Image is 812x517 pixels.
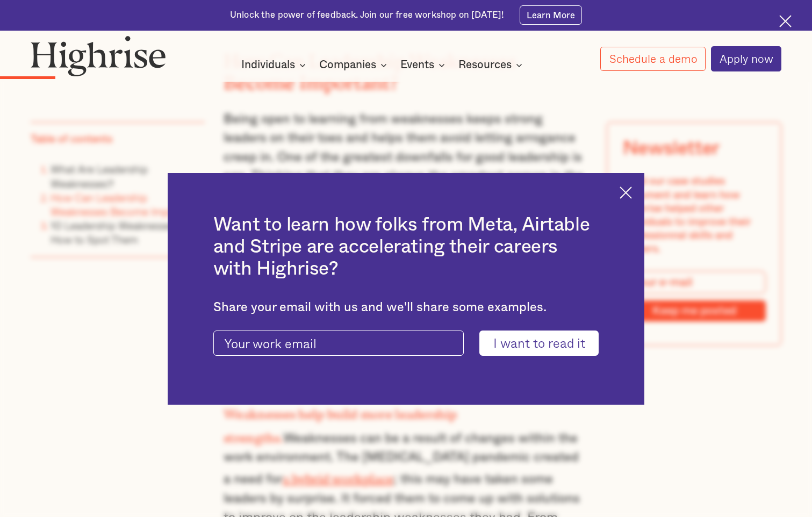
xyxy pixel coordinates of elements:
[241,59,309,71] div: Individuals
[779,15,792,27] img: Cross icon
[31,35,167,76] img: Highrise logo
[479,331,599,356] input: I want to read it
[319,59,376,71] div: Companies
[400,59,448,71] div: Events
[213,331,599,356] form: current-ascender-blog-article-modal-form
[458,59,526,71] div: Resources
[213,300,599,315] div: Share your email with us and we'll share some examples.
[241,59,295,71] div: Individuals
[711,46,782,71] a: Apply now
[230,9,504,21] div: Unlock the power of feedback. Join our free workshop on [DATE]!
[520,5,583,25] a: Learn More
[213,331,464,356] input: Your work email
[319,59,390,71] div: Companies
[213,214,599,280] h2: Want to learn how folks from Meta, Airtable and Stripe are accelerating their careers with Highrise?
[600,47,706,71] a: Schedule a demo
[458,59,512,71] div: Resources
[400,59,434,71] div: Events
[620,186,632,199] img: Cross icon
